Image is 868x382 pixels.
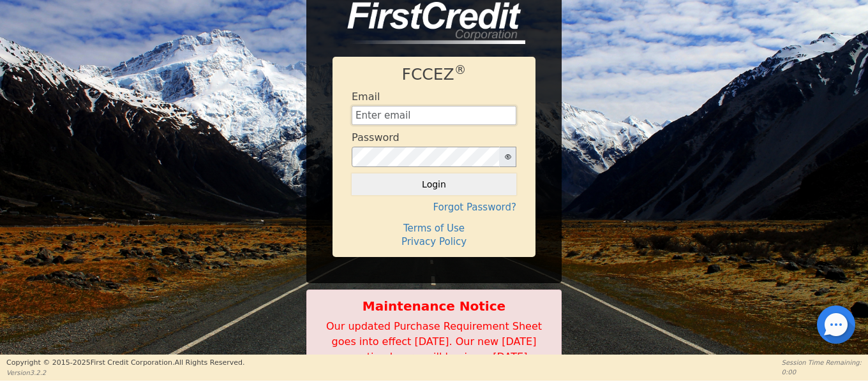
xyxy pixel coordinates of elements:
[782,358,862,367] p: Session Time Remaining:
[454,63,467,77] sup: ®
[352,65,516,84] h1: FCCEZ
[6,358,244,369] p: Copyright © 2015- 2025 First Credit Corporation.
[352,131,400,143] h4: Password
[352,202,516,213] h4: Forgot Password?
[782,367,862,377] p: 0:00
[352,147,500,167] input: password
[352,106,516,125] input: Enter email
[313,297,555,316] b: Maintenance Notice
[174,358,244,367] span: All Rights Reserved.
[333,2,525,44] img: logo-CMu_cnol.png
[352,91,380,103] h4: Email
[352,236,516,247] h4: Privacy Policy
[326,320,542,363] span: Our updated Purchase Requirement Sheet goes into effect [DATE]. Our new [DATE] operating hours, w...
[352,173,516,195] button: Login
[6,368,244,378] p: Version 3.2.2
[352,223,516,234] h4: Terms of Use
